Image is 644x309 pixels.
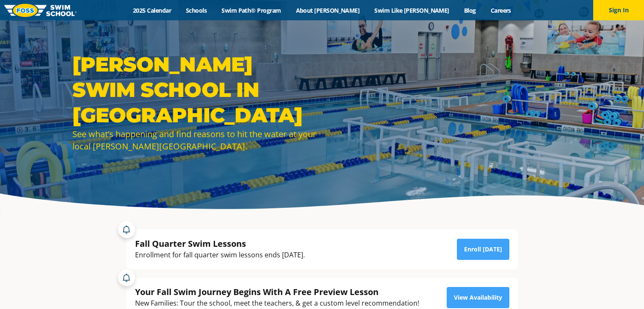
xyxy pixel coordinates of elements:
[135,249,305,261] div: Enrollment for fall quarter swim lessons ends [DATE].
[483,6,518,14] a: Careers
[288,6,367,14] a: About [PERSON_NAME]
[447,287,509,308] a: View Availability
[126,6,179,14] a: 2025 Calendar
[135,286,419,298] div: Your Fall Swim Journey Begins With A Free Preview Lesson
[367,6,457,14] a: Swim Like [PERSON_NAME]
[135,238,305,249] div: Fall Quarter Swim Lessons
[214,6,288,14] a: Swim Path® Program
[456,6,483,14] a: Blog
[4,4,77,17] img: FOSS Swim School Logo
[457,239,509,260] a: Enroll [DATE]
[179,6,214,14] a: Schools
[72,128,318,152] div: See what’s happening and find reasons to hit the water at your local [PERSON_NAME][GEOGRAPHIC_DATA].
[72,52,318,128] h1: [PERSON_NAME] Swim School in [GEOGRAPHIC_DATA]
[135,298,419,309] div: New Families: Tour the school, meet the teachers, & get a custom level recommendation!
